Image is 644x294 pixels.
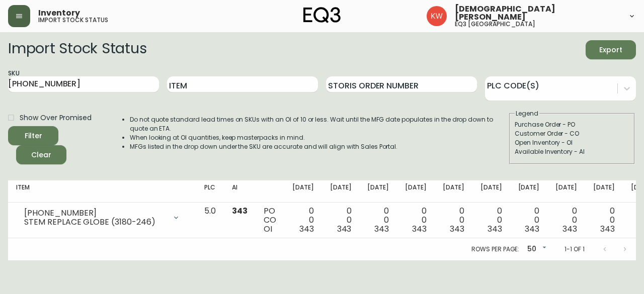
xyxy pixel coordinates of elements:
[518,207,540,234] div: 0 0
[515,129,629,138] div: Customer Order - CO
[480,207,502,234] div: 0 0
[427,6,447,26] img: f33162b67396b0982c40ce2a87247151
[593,207,615,234] div: 0 0
[585,180,623,203] th: [DATE]
[515,147,629,156] div: Available Inventory - AI
[472,180,510,203] th: [DATE]
[525,223,539,235] span: 343
[547,180,585,203] th: [DATE]
[515,109,539,118] legend: Legend
[455,21,535,27] h5: eq3 [GEOGRAPHIC_DATA]
[367,207,389,234] div: 0 0
[25,130,42,142] div: Filter
[374,223,389,235] span: 343
[16,145,66,164] button: Clear
[565,245,585,254] p: 1-1 of 1
[523,241,548,258] div: 50
[510,180,548,203] th: [DATE]
[515,120,629,129] div: Purchase Order - PO
[196,203,224,238] td: 5.0
[322,180,360,203] th: [DATE]
[299,223,314,235] span: 343
[562,223,577,235] span: 343
[450,223,464,235] span: 343
[330,207,352,234] div: 0 0
[130,133,508,142] li: When looking at OI quantities, keep masterpacks in mind.
[359,180,397,203] th: [DATE]
[515,138,629,147] div: Open Inventory - OI
[600,223,615,235] span: 343
[8,40,146,59] h2: Import Stock Status
[264,223,272,235] span: OI
[443,207,464,234] div: 0 0
[20,113,92,123] span: Show Over Promised
[284,180,322,203] th: [DATE]
[196,180,224,203] th: PLC
[224,180,256,203] th: AI
[471,245,519,254] p: Rows per page:
[594,44,628,56] span: Export
[488,223,502,235] span: 343
[264,207,276,234] div: PO CO
[16,207,188,229] div: [PHONE_NUMBER]STEM REPLACE GLOBE (3180-246)
[232,205,248,217] span: 343
[412,223,427,235] span: 343
[130,142,508,151] li: MFGs listed in the drop down under the SKU are accurate and will align with Sales Portal.
[24,218,166,227] div: STEM REPLACE GLOBE (3180-246)
[303,7,341,23] img: logo
[455,5,620,21] span: [DEMOGRAPHIC_DATA][PERSON_NAME]
[555,207,577,234] div: 0 0
[586,40,636,59] button: Export
[24,209,166,218] div: [PHONE_NUMBER]
[38,17,108,23] h5: import stock status
[435,180,472,203] th: [DATE]
[8,126,58,145] button: Filter
[397,180,435,203] th: [DATE]
[405,207,427,234] div: 0 0
[292,207,314,234] div: 0 0
[337,223,352,235] span: 343
[130,115,508,133] li: Do not quote standard lead times on SKUs with an OI of 10 or less. Wait until the MFG date popula...
[38,9,80,17] span: Inventory
[8,180,196,203] th: Item
[24,149,58,161] span: Clear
